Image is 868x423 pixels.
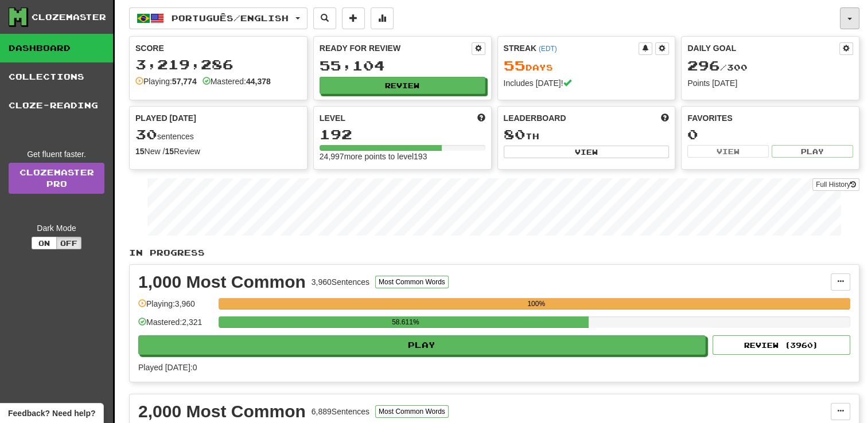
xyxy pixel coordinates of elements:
span: This week in points, UTC [661,112,669,124]
span: 55 [504,57,526,73]
button: Play [772,145,853,158]
span: Leaderboard [504,112,566,124]
span: Level [320,112,345,124]
button: Most Common Words [375,276,449,288]
div: Score [135,42,301,54]
button: Add sentence to collection [342,7,365,29]
div: Get fluent faster. [9,148,104,160]
button: Português/English [129,7,308,29]
button: On [32,237,57,249]
p: In Progress [129,247,859,258]
div: th [504,127,670,142]
div: 6,889 Sentences [312,406,369,417]
div: Dark Mode [9,222,104,234]
div: 24,997 more points to level 193 [320,151,485,162]
div: Mastered: [203,76,271,87]
div: Daily Goal [687,42,839,55]
button: Review [320,77,485,94]
div: 2,000 Most Common [138,403,306,420]
a: (EDT) [539,45,557,53]
button: View [687,145,769,158]
span: Score more points to level up [477,112,485,124]
button: Off [56,237,81,249]
div: 0 [687,127,853,142]
div: Includes [DATE]! [504,77,670,89]
div: 100% [222,298,850,310]
span: Played [DATE]: 0 [138,363,197,372]
strong: 57,774 [172,77,197,86]
span: 30 [135,126,157,142]
div: 192 [320,127,485,142]
div: Day s [504,58,670,73]
div: 1,000 Most Common [138,273,306,291]
button: View [504,146,670,158]
div: Playing: [135,76,197,87]
span: Português / English [172,13,289,23]
button: Play [138,335,706,355]
a: ClozemasterPro [9,163,104,194]
div: 3,219,286 [135,57,301,72]
div: sentences [135,127,301,142]
span: / 300 [687,62,748,72]
div: Mastered: 2,321 [138,316,213,335]
strong: 15 [135,147,145,156]
button: Full History [812,178,859,191]
span: Open feedback widget [8,408,95,419]
span: Played [DATE] [135,112,196,124]
button: More stats [371,7,394,29]
span: 296 [687,57,720,73]
button: Review (3960) [713,335,850,355]
strong: 44,378 [246,77,271,86]
strong: 15 [165,147,174,156]
div: Favorites [687,112,853,124]
div: 3,960 Sentences [312,276,369,288]
div: Points [DATE] [687,77,853,89]
div: Ready for Review [320,42,472,54]
div: 55,104 [320,58,485,73]
button: Search sentences [313,7,336,29]
button: Most Common Words [375,405,449,418]
div: 58.611% [222,316,589,328]
div: Clozemaster [32,11,106,23]
span: 80 [504,126,526,142]
div: New / Review [135,146,301,157]
div: Streak [504,42,639,54]
div: Playing: 3,960 [138,298,213,317]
